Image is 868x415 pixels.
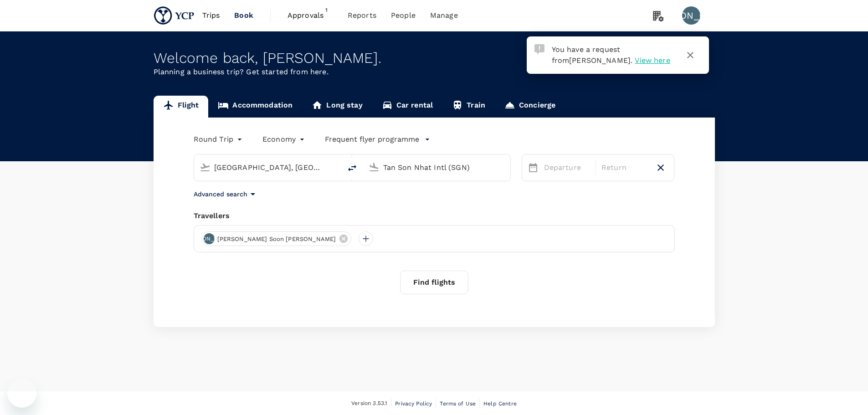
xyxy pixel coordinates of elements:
button: Advanced search [194,189,258,200]
span: Book [234,10,253,21]
span: [PERSON_NAME] [569,56,631,65]
span: You have a request from . [552,45,633,65]
img: YCP SG Pte. Ltd. [154,5,195,26]
a: Flight [154,96,209,118]
span: 1 [322,5,331,15]
span: Version 3.53.1 [351,399,387,408]
button: Open [335,166,337,168]
div: Economy [262,132,307,147]
div: [PERSON_NAME][PERSON_NAME] Soon [PERSON_NAME] [201,231,352,246]
input: Going to [383,160,491,174]
div: [PERSON_NAME] [204,233,215,244]
button: Open [504,166,506,168]
img: Approval Request [534,44,544,54]
button: delete [341,157,363,179]
a: Long stay [302,96,372,118]
span: [PERSON_NAME] Soon [PERSON_NAME] [212,235,342,244]
span: Reports [348,10,376,21]
span: Approvals [288,10,333,21]
p: Departure [544,162,590,173]
button: Find flights [400,271,468,294]
span: Help Centre [483,400,517,407]
a: Terms of Use [440,399,476,409]
span: Terms of Use [440,400,476,407]
a: Accommodation [208,96,302,118]
p: Advanced search [194,190,247,199]
p: Planning a business trip? Get started from here. [154,67,715,77]
p: Return [601,162,647,173]
div: Travellers [194,210,675,221]
div: Welcome back , [PERSON_NAME] . [154,50,715,67]
a: Privacy Policy [395,399,432,409]
span: Privacy Policy [395,400,432,407]
span: Trips [202,10,220,21]
span: Manage [430,10,458,21]
a: Concierge [495,96,565,118]
span: People [391,10,416,21]
a: Help Centre [483,399,517,409]
span: View here [635,56,670,65]
a: Car rental [372,96,443,118]
button: Frequent flyer programme [325,134,430,145]
a: Train [442,96,495,118]
div: [PERSON_NAME] [682,6,700,25]
p: Frequent flyer programme [325,134,419,145]
div: Round Trip [194,132,245,147]
input: Depart from [214,160,322,174]
iframe: Button to launch messaging window [7,379,36,408]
